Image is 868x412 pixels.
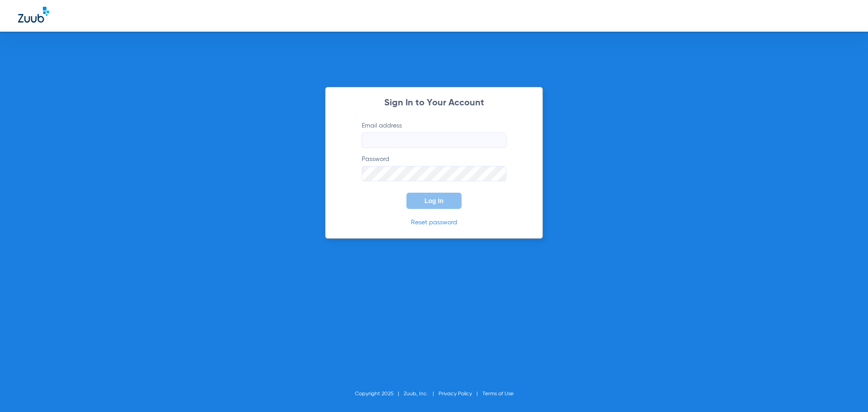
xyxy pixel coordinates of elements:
li: Copyright 2025 [355,389,404,398]
h2: Sign In to Your Account [348,99,520,108]
li: Zuub, Inc. [404,389,439,398]
span: Log In [425,197,443,204]
a: Privacy Policy [439,391,472,397]
button: Log In [406,193,462,209]
label: Email address [362,121,506,148]
input: Password [362,166,506,181]
label: Password [362,155,506,181]
img: Zuub Logo [18,7,49,23]
input: Email address [362,133,506,148]
a: Reset password [411,219,457,226]
a: Terms of Use [482,391,514,397]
